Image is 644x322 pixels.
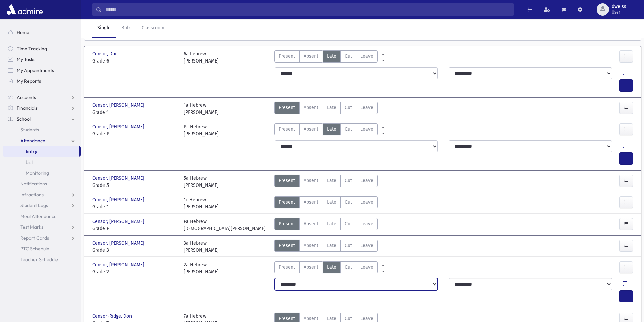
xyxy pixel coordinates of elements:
a: Classroom [136,19,170,38]
span: Present [279,220,295,227]
span: Time Tracking [17,46,47,52]
div: AttTypes [274,102,378,116]
span: Leave [360,126,373,133]
span: Absent [304,104,318,111]
span: Students [20,127,39,133]
span: Censor, Don [92,50,119,57]
div: AttTypes [274,240,378,254]
span: Grade 1 [92,203,177,210]
span: Late [327,242,336,249]
span: Present [279,53,295,60]
span: Grade 3 [92,247,177,254]
a: Accounts [3,92,81,103]
input: Search [102,3,514,16]
span: Monitoring [26,170,49,176]
a: Single [92,19,116,38]
a: Attendance [3,135,81,146]
a: Students [3,124,81,135]
div: AttTypes [274,196,378,210]
a: Entry [3,146,79,157]
span: Leave [360,264,373,271]
span: Late [327,177,336,184]
div: AttTypes [274,218,378,232]
div: AttTypes [274,261,378,275]
span: Home [17,29,29,35]
span: Censor, [PERSON_NAME] [92,175,146,182]
span: Absent [304,126,318,133]
span: Leave [360,53,373,60]
div: Pa Hebrew [DEMOGRAPHIC_DATA][PERSON_NAME] [184,218,266,232]
span: Censor, [PERSON_NAME] [92,240,146,247]
span: Grade 2 [92,268,177,275]
a: Notifications [3,178,81,189]
span: Grade P [92,130,177,138]
div: 1a Hebrew [PERSON_NAME] [184,102,219,116]
span: Cut [345,220,352,227]
span: Present [279,199,295,206]
a: My Reports [3,76,81,86]
div: 2a Hebrew [PERSON_NAME] [184,261,219,275]
span: Absent [304,242,318,249]
span: dweiss [612,4,626,9]
a: My Tasks [3,54,81,65]
span: Infractions [20,192,44,198]
span: Report Cards [20,235,49,241]
span: Grade 5 [92,182,177,189]
span: Cut [345,104,352,111]
div: AttTypes [274,123,378,138]
span: Censor-Ridge, Don [92,313,133,320]
span: Present [279,177,295,184]
div: AttTypes [274,50,378,65]
span: Late [327,199,336,206]
span: Leave [360,242,373,249]
span: Grade 6 [92,57,177,65]
a: Meal Attendance [3,211,81,222]
span: Late [327,220,336,227]
div: Pc Hebrew [PERSON_NAME] [184,123,219,138]
span: Leave [360,199,373,206]
span: Censor, [PERSON_NAME] [92,218,146,225]
span: Censor, [PERSON_NAME] [92,261,146,268]
span: Student Logs [20,202,48,208]
span: Absent [304,264,318,271]
a: Monitoring [3,168,81,178]
span: Late [327,264,336,271]
span: My Reports [17,78,41,84]
div: 6a hebrew [PERSON_NAME] [184,50,219,65]
span: Censor, [PERSON_NAME] [92,102,146,109]
span: Present [279,264,295,271]
span: Absent [304,315,318,322]
a: Infractions [3,189,81,200]
a: Test Marks [3,222,81,232]
span: Teacher Schedule [20,256,58,263]
span: Cut [345,242,352,249]
span: Test Marks [20,224,43,230]
a: School [3,114,81,124]
span: Absent [304,199,318,206]
span: Accounts [17,94,36,100]
span: Cut [345,264,352,271]
span: School [17,116,31,122]
span: Absent [304,220,318,227]
span: Entry [26,148,37,154]
span: Late [327,126,336,133]
span: Meal Attendance [20,213,57,219]
span: Leave [360,220,373,227]
span: Leave [360,104,373,111]
span: Late [327,53,336,60]
a: Financials [3,103,81,114]
span: Cut [345,177,352,184]
span: My Tasks [17,56,35,63]
div: 3a Hebrew [PERSON_NAME] [184,240,219,254]
img: AdmirePro [5,3,44,16]
span: Present [279,126,295,133]
span: Grade 1 [92,109,177,116]
span: PTC Schedule [20,246,49,252]
span: Cut [345,199,352,206]
div: 5a Hebrew [PERSON_NAME] [184,175,219,189]
a: Student Logs [3,200,81,211]
a: Time Tracking [3,43,81,54]
a: Home [3,27,81,38]
a: My Appointments [3,65,81,76]
span: Financials [17,105,38,111]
